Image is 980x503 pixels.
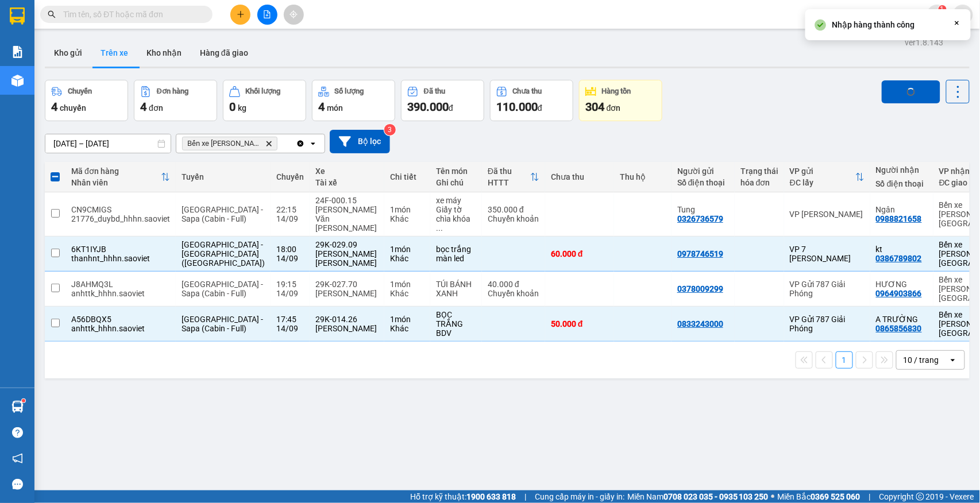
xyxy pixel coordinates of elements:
[149,103,163,113] span: đơn
[677,284,723,293] div: 0378009299
[677,214,723,223] div: 0326736579
[71,324,170,333] div: anhttk_hhhn.saoviet
[482,162,545,192] th: Toggle SortBy
[538,103,542,113] span: đ
[436,167,476,176] div: Tên món
[182,315,263,333] span: [GEOGRAPHIC_DATA] - Sapa (Cabin - Full)
[771,494,775,499] span: ⚪️
[390,315,425,324] div: 1 món
[401,80,484,121] button: Đã thu390.000đ
[876,315,928,324] div: A TRƯỜNG
[315,240,379,249] div: 29K-029.09
[63,8,199,21] input: Tìm tên, số ĐT hoặc mã đơn
[778,490,861,503] span: Miền Bắc
[876,280,928,289] div: HƯƠNG
[315,280,379,289] div: 29K-027.70
[11,75,24,87] img: warehouse-icon
[276,280,304,289] div: 19:15
[524,490,526,503] span: |
[12,479,23,490] span: message
[182,205,263,223] span: [GEOGRAPHIC_DATA] - Sapa (Cabin - Full)
[876,289,922,298] div: 0964903866
[390,205,425,214] div: 1 món
[230,5,250,25] button: plus
[71,254,170,263] div: thanhnt_hhhn.saoviet
[449,103,453,113] span: đ
[677,205,729,214] div: Tung
[869,490,871,503] span: |
[940,5,944,13] span: 1
[790,245,865,263] div: VP 7 [PERSON_NAME]
[390,172,425,181] div: Chi tiết
[513,87,542,95] div: Chưa thu
[436,280,476,298] div: TÚI BÁNH XANH
[315,249,379,268] div: [PERSON_NAME] [PERSON_NAME]
[12,453,23,464] span: notification
[137,39,191,67] button: Kho nhận
[312,80,395,121] button: Số lượng4món
[488,205,539,214] div: 350.000 đ
[263,10,271,18] span: file-add
[740,178,778,187] div: hóa đơn
[246,87,281,95] div: Khối lượng
[952,18,962,28] svg: Close
[790,210,865,219] div: VP [PERSON_NAME]
[45,80,128,121] button: Chuyến4chuyến
[71,280,170,289] div: J8AHMQ3L
[953,5,973,25] button: caret-down
[182,137,277,150] span: Bến xe Trung tâm Lào Cai, close by backspace
[71,289,170,298] div: anhttk_hhhn.saoviet
[65,162,176,192] th: Toggle SortBy
[876,214,922,223] div: 0988821658
[390,214,425,223] div: Khác
[60,103,86,113] span: chuyến
[488,167,530,176] div: Đã thu
[551,319,608,328] div: 50.000 đ
[187,139,261,148] span: Bến xe Trung tâm Lào Cai
[384,124,396,136] sup: 3
[407,100,449,114] span: 390.000
[827,7,927,21] span: luongtv_bxtt.saoviet
[223,80,306,121] button: Khối lượng0kg
[436,205,476,233] div: Giấy tờ chìa khóa dán yên xe
[91,39,137,67] button: Trên xe
[436,223,443,233] span: ...
[315,178,379,187] div: Tài xế
[182,280,263,298] span: [GEOGRAPHIC_DATA] - Sapa (Cabin - Full)
[71,178,161,187] div: Nhân viên
[551,249,608,258] div: 60.000 đ
[140,100,146,114] span: 4
[790,315,865,333] div: VP Gửi 787 Giải Phóng
[602,87,631,95] div: Hàng tồn
[315,205,379,233] div: [PERSON_NAME] Văn [PERSON_NAME]
[876,245,928,254] div: kt
[876,205,928,214] div: Ngân
[876,165,928,175] div: Người nhận
[939,5,947,13] sup: 1
[740,167,778,176] div: Trạng thái
[876,324,922,333] div: 0865856830
[10,7,25,25] img: logo-vxr
[436,245,476,263] div: bọc trắng màn led
[488,214,539,223] div: Chuyển khoản
[48,10,56,18] span: search
[315,167,379,176] div: Xe
[315,196,379,205] div: 24F-000.15
[677,319,723,328] div: 0833243000
[677,249,723,258] div: 0978746519
[276,289,304,298] div: 14/09
[318,100,325,114] span: 4
[11,401,24,413] img: warehouse-icon
[276,172,304,181] div: Chuyến
[882,80,940,103] button: loading Nhập hàng
[790,280,865,298] div: VP Gửi 787 Giải Phóng
[627,490,769,503] span: Miền Nam
[916,493,924,501] span: copyright
[12,427,23,438] span: question-circle
[677,178,729,187] div: Số điện thoại
[790,167,855,176] div: VP gửi
[436,310,476,338] div: BỌC TRẮNG BDV
[390,289,425,298] div: Khác
[436,178,476,187] div: Ghi chú
[265,140,272,147] svg: Delete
